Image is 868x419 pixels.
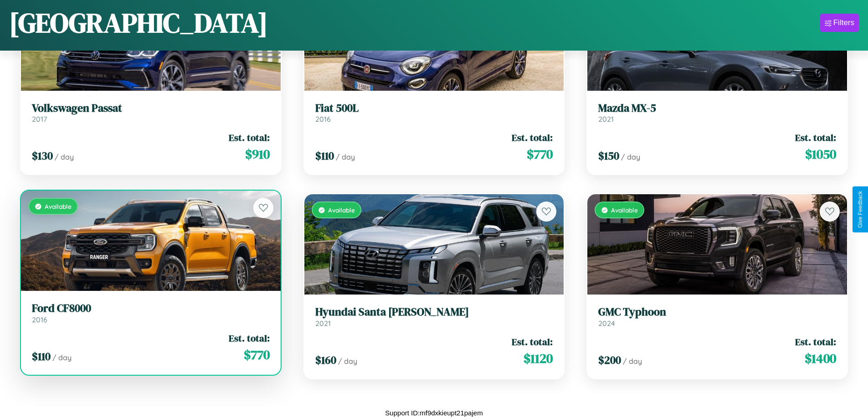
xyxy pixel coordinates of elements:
span: / day [621,152,640,161]
span: Est. total: [795,131,836,144]
span: Est. total: [229,331,270,345]
span: 2016 [315,114,331,124]
div: Give Feedback [857,191,863,228]
span: 2021 [315,319,331,328]
p: Support ID: mf9dxkieupt21pajem [385,407,483,419]
span: $ 910 [245,145,270,163]
span: $ 1050 [805,145,836,163]
span: $ 110 [315,148,334,163]
button: Filters [820,14,859,32]
span: 2024 [598,319,615,328]
span: / day [55,152,74,161]
h3: Ford CF8000 [32,302,270,315]
span: 2016 [32,315,47,324]
a: Hyundai Santa [PERSON_NAME]2021 [315,305,553,328]
span: / day [338,357,357,366]
span: Est. total: [229,131,270,144]
span: $ 770 [527,145,553,163]
h3: Mazda MX-5 [598,102,836,115]
a: Volkswagen Passat2017 [32,102,270,124]
span: 2017 [32,114,47,124]
span: $ 150 [598,148,619,163]
span: $ 1120 [524,349,553,367]
span: $ 1400 [805,349,836,367]
span: Available [611,206,638,214]
span: 2021 [598,114,614,124]
span: / day [52,353,72,362]
a: Mazda MX-52021 [598,102,836,124]
span: Available [45,202,72,210]
span: Est. total: [795,335,836,348]
h3: Fiat 500L [315,102,553,115]
h3: GMC Typhoon [598,305,836,319]
span: / day [623,357,642,366]
h1: [GEOGRAPHIC_DATA] [9,4,268,41]
span: Est. total: [512,335,553,348]
span: Est. total: [512,131,553,144]
a: Ford CF80002016 [32,302,270,324]
span: Available [328,206,355,214]
a: Fiat 500L2016 [315,102,553,124]
a: GMC Typhoon2024 [598,305,836,328]
span: $ 110 [32,349,51,364]
h3: Hyundai Santa [PERSON_NAME] [315,305,553,319]
span: $ 200 [598,352,621,367]
span: $ 770 [244,346,270,364]
div: Filters [833,18,854,27]
span: / day [336,152,355,161]
span: $ 160 [315,352,336,367]
span: $ 130 [32,148,53,163]
h3: Volkswagen Passat [32,102,270,115]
